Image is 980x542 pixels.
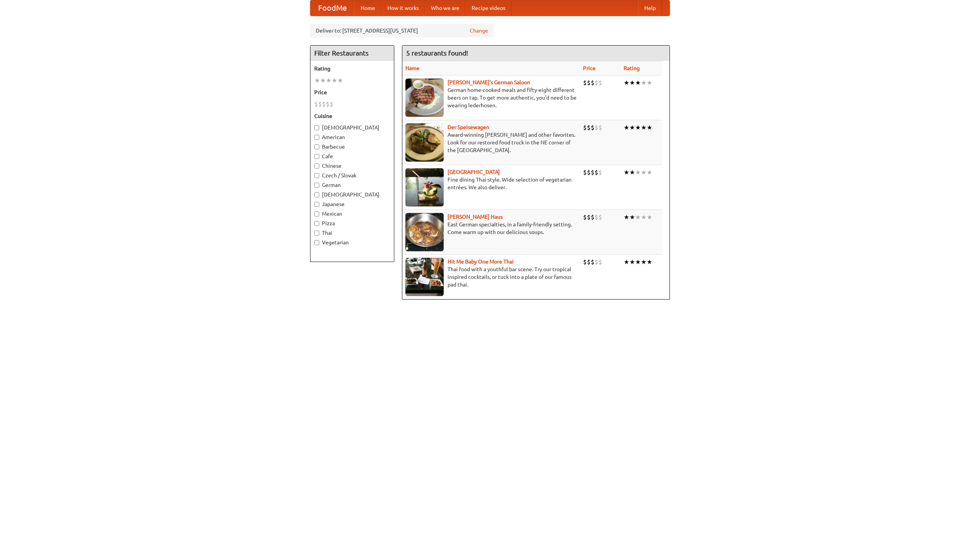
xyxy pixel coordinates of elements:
[314,219,390,227] label: Pizza
[405,65,420,71] a: Name
[591,213,595,221] li: $
[591,79,595,87] li: $
[314,162,390,170] label: Chinese
[406,49,468,57] ng-pluralize: 5 restaurants found!
[641,123,647,132] li: ★
[354,0,381,16] a: Home
[587,258,591,266] li: $
[647,213,652,221] li: ★
[635,168,641,177] li: ★
[310,46,394,61] h4: Filter Restaurants
[629,79,635,87] li: ★
[641,168,647,177] li: ★
[629,123,635,132] li: ★
[405,265,577,288] p: Thai food with a youthful bar scene. Try our tropical inspired cocktails, or tuck into a plate of...
[587,123,591,132] li: $
[314,172,390,179] label: Czech / Slovak
[587,168,591,177] li: $
[314,65,390,72] h5: Rating
[647,258,652,266] li: ★
[314,210,390,218] label: Mexican
[591,168,595,177] li: $
[405,176,577,191] p: Fine dining Thai-style. Wide selection of vegetarian entrées. We also deliver.
[587,79,591,87] li: $
[326,76,332,85] li: ★
[310,24,494,38] div: Deliver to: [STREET_ADDRESS][US_STATE]
[326,100,330,108] li: $
[314,173,319,178] input: Czech / Slovak
[405,123,444,162] img: speisewagen.jpg
[314,135,319,140] input: American
[314,202,319,207] input: Japanese
[314,143,390,151] label: Barbecue
[448,79,530,85] a: [PERSON_NAME]'s German Saloon
[624,168,629,177] li: ★
[314,154,319,159] input: Cafe
[624,213,629,221] li: ★
[647,168,652,177] li: ★
[314,164,319,169] input: Chinese
[448,214,503,220] a: [PERSON_NAME] Haus
[583,213,587,221] li: $
[591,258,595,266] li: $
[448,124,489,130] a: Der Speisewagen
[405,86,577,109] p: German home-cooked meals and fifty-eight different beers on tap. To get more authentic, you'd nee...
[314,211,319,216] input: Mexican
[591,123,595,132] li: $
[624,79,629,87] li: ★
[638,0,662,16] a: Help
[587,213,591,221] li: $
[583,123,587,132] li: $
[641,213,647,221] li: ★
[314,221,319,226] input: Pizza
[405,213,444,251] img: kohlhaus.jpg
[310,0,354,16] a: FoodMe
[635,258,641,266] li: ★
[624,123,629,132] li: ★
[381,0,425,16] a: How it works
[470,27,488,34] a: Change
[405,79,444,117] img: esthers.jpg
[641,79,647,87] li: ★
[314,239,390,246] label: Vegetarian
[595,213,598,221] li: $
[314,191,390,198] label: [DEMOGRAPHIC_DATA]
[314,183,319,188] input: German
[647,79,652,87] li: ★
[318,100,322,108] li: $
[598,258,602,266] li: $
[629,168,635,177] li: ★
[405,221,577,236] p: East German specialties, in a family-friendly setting. Come warm up with our delicious soups.
[598,168,602,177] li: $
[448,169,500,175] b: [GEOGRAPHIC_DATA]
[314,240,319,245] input: Vegetarian
[314,231,319,236] input: Thai
[583,79,587,87] li: $
[314,229,390,237] label: Thai
[330,100,333,108] li: $
[583,65,596,71] a: Price
[624,65,640,71] a: Rating
[332,76,337,85] li: ★
[320,76,326,85] li: ★
[635,123,641,132] li: ★
[425,0,465,16] a: Who we are
[629,258,635,266] li: ★
[405,131,577,154] p: Award-winning [PERSON_NAME] and other favorites. Look for our restored food truck in the NE corne...
[624,258,629,266] li: ★
[314,144,319,149] input: Barbecue
[405,168,444,206] img: satay.jpg
[448,259,514,265] a: Hit Me Baby One More Thai
[314,152,390,160] label: Cafe
[337,76,343,85] li: ★
[598,213,602,221] li: $
[583,168,587,177] li: $
[314,133,390,141] label: American
[322,100,326,108] li: $
[314,125,319,130] input: [DEMOGRAPHIC_DATA]
[405,258,444,296] img: babythai.jpg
